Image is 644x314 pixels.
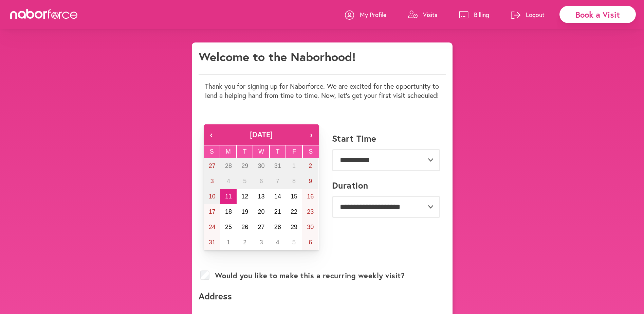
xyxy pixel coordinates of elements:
[307,193,314,200] abbr: August 16, 2025
[459,4,489,25] a: Billing
[209,162,216,169] abbr: July 27, 2025
[292,162,296,169] abbr: August 1, 2025
[253,174,269,189] button: August 6, 2025
[360,11,386,19] p: My Profile
[209,239,216,246] abbr: August 31, 2025
[270,158,286,174] button: July 31, 2025
[204,204,220,220] button: August 17, 2025
[258,208,264,215] abbr: August 20, 2025
[307,224,314,230] abbr: August 30, 2025
[199,49,356,64] h1: Welcome to the Naborhood!
[309,239,312,246] abbr: September 6, 2025
[237,158,253,174] button: July 29, 2025
[270,174,286,189] button: August 7, 2025
[286,220,302,235] button: August 29, 2025
[286,174,302,189] button: August 8, 2025
[258,193,264,200] abbr: August 13, 2025
[204,124,219,145] button: ‹
[219,124,304,145] button: [DATE]
[204,158,220,174] button: July 27, 2025
[241,224,248,230] abbr: August 26, 2025
[559,6,636,23] div: Book a Visit
[423,11,437,19] p: Visits
[276,178,279,185] abbr: August 7, 2025
[270,189,286,204] button: August 14, 2025
[225,193,232,200] abbr: August 11, 2025
[270,204,286,220] button: August 21, 2025
[309,178,312,185] abbr: August 9, 2025
[291,208,297,215] abbr: August 22, 2025
[225,208,232,215] abbr: August 18, 2025
[302,235,318,250] button: September 6, 2025
[220,174,237,189] button: August 4, 2025
[253,235,269,250] button: September 3, 2025
[204,174,220,189] button: August 3, 2025
[302,189,318,204] button: August 16, 2025
[243,178,246,185] abbr: August 5, 2025
[408,4,437,25] a: Visits
[292,148,296,155] abbr: Friday
[291,224,297,230] abbr: August 29, 2025
[209,224,216,230] abbr: August 24, 2025
[253,204,269,220] button: August 20, 2025
[332,180,368,191] label: Duration
[302,174,318,189] button: August 9, 2025
[225,224,232,230] abbr: August 25, 2025
[302,220,318,235] button: August 30, 2025
[237,220,253,235] button: August 26, 2025
[237,189,253,204] button: August 12, 2025
[209,208,216,215] abbr: August 17, 2025
[526,11,545,19] p: Logout
[304,124,319,145] button: ›
[274,162,281,169] abbr: July 31, 2025
[199,290,446,307] p: Address
[237,174,253,189] button: August 5, 2025
[309,162,312,169] abbr: August 2, 2025
[220,204,237,220] button: August 18, 2025
[226,148,231,155] abbr: Monday
[243,148,246,155] abbr: Tuesday
[286,235,302,250] button: September 5, 2025
[209,193,216,200] abbr: August 10, 2025
[220,158,237,174] button: July 28, 2025
[204,235,220,250] button: August 31, 2025
[274,208,281,215] abbr: August 21, 2025
[253,220,269,235] button: August 27, 2025
[237,235,253,250] button: September 2, 2025
[332,133,376,144] label: Start Time
[511,4,545,25] a: Logout
[292,178,296,185] abbr: August 8, 2025
[210,178,214,185] abbr: August 3, 2025
[227,239,230,246] abbr: September 1, 2025
[274,224,281,230] abbr: August 28, 2025
[215,271,405,280] label: Would you like to make this a recurring weekly visit?
[286,204,302,220] button: August 22, 2025
[204,220,220,235] button: August 24, 2025
[307,208,314,215] abbr: August 23, 2025
[258,162,264,169] abbr: July 30, 2025
[276,148,280,155] abbr: Thursday
[270,220,286,235] button: August 28, 2025
[286,189,302,204] button: August 15, 2025
[274,193,281,200] abbr: August 14, 2025
[259,178,263,185] abbr: August 6, 2025
[220,220,237,235] button: August 25, 2025
[286,158,302,174] button: August 1, 2025
[291,193,297,200] abbr: August 15, 2025
[241,193,248,200] abbr: August 12, 2025
[241,208,248,215] abbr: August 19, 2025
[199,82,446,100] p: Thank you for signing up for Naborforce. We are excited for the opportunity to lend a helping han...
[227,178,230,185] abbr: August 4, 2025
[276,239,279,246] abbr: September 4, 2025
[237,204,253,220] button: August 19, 2025
[243,239,246,246] abbr: September 2, 2025
[220,235,237,250] button: September 1, 2025
[258,148,264,155] abbr: Wednesday
[210,148,214,155] abbr: Sunday
[204,189,220,204] button: August 10, 2025
[259,239,263,246] abbr: September 3, 2025
[292,239,296,246] abbr: September 5, 2025
[253,189,269,204] button: August 13, 2025
[258,224,264,230] abbr: August 27, 2025
[241,162,248,169] abbr: July 29, 2025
